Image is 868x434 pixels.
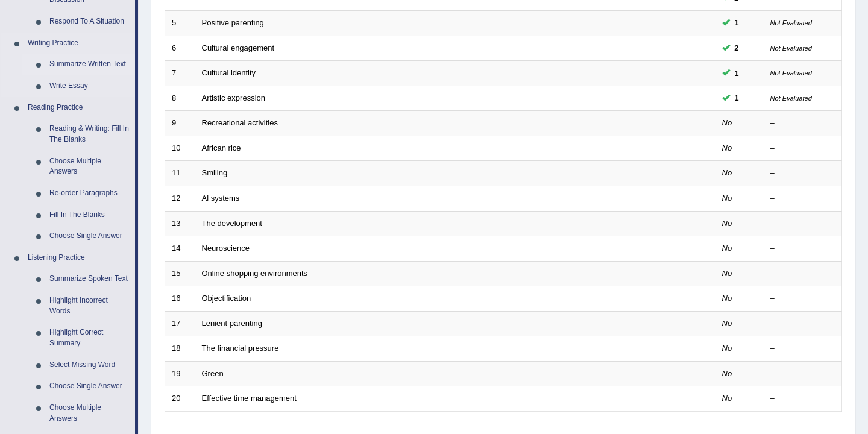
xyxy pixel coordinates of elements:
[722,193,732,203] em: No
[202,244,250,253] a: Neuroscience
[165,311,195,336] td: 17
[44,54,135,75] a: Summarize Written Text
[770,268,835,280] div: –
[22,33,135,54] a: Writing Practice
[44,290,135,322] a: Highlight Incorrect Words
[770,218,835,230] div: –
[202,294,251,303] a: Objectification
[770,393,835,404] div: –
[202,344,279,353] a: The financial pressure
[165,211,195,236] td: 13
[202,269,308,278] a: Online shopping environments
[165,386,195,412] td: 20
[722,294,732,303] em: No
[202,143,241,153] a: African rice
[770,19,812,27] small: Not Evaluated
[770,143,835,154] div: –
[44,151,135,183] a: Choose Multiple Answers
[22,97,135,119] a: Reading Practice
[722,369,732,378] em: No
[730,92,744,104] span: You can still take this question
[730,16,744,29] span: You can still take this question
[770,318,835,330] div: –
[44,354,135,376] a: Select Missing Word
[165,261,195,286] td: 15
[722,269,732,278] em: No
[44,118,135,150] a: Reading & Writing: Fill In The Blanks
[722,344,732,353] em: No
[44,322,135,354] a: Highlight Correct Summary
[165,236,195,262] td: 14
[730,42,744,54] span: You can still take this question
[770,343,835,354] div: –
[722,118,732,127] em: No
[202,168,228,177] a: Smiling
[44,397,135,429] a: Choose Multiple Answers
[44,11,135,33] a: Respond To A Situation
[202,394,297,403] a: Effective time management
[722,394,732,403] em: No
[770,45,812,52] small: Not Evaluated
[165,136,195,161] td: 10
[202,219,262,228] a: The development
[44,376,135,397] a: Choose Single Answer
[722,143,732,153] em: No
[165,86,195,111] td: 8
[722,168,732,177] em: No
[770,95,812,102] small: Not Evaluated
[770,368,835,380] div: –
[202,118,278,127] a: Recreational activities
[165,286,195,312] td: 16
[165,61,195,86] td: 7
[202,93,265,102] a: Artistic expression
[770,243,835,254] div: –
[165,361,195,386] td: 19
[202,369,224,378] a: Green
[722,319,732,328] em: No
[22,247,135,269] a: Listening Practice
[44,204,135,226] a: Fill In The Blanks
[165,336,195,362] td: 18
[202,18,264,27] a: Positive parenting
[165,186,195,211] td: 12
[44,225,135,247] a: Choose Single Answer
[44,75,135,97] a: Write Essay
[202,43,275,52] a: Cultural engagement
[770,293,835,304] div: –
[202,68,256,77] a: Cultural identity
[44,183,135,204] a: Re-order Paragraphs
[722,219,732,228] em: No
[770,193,835,204] div: –
[770,168,835,179] div: –
[722,244,732,253] em: No
[202,319,262,328] a: Lenient parenting
[770,118,835,129] div: –
[165,36,195,61] td: 6
[770,69,812,77] small: Not Evaluated
[165,11,195,36] td: 5
[202,193,240,203] a: Al systems
[44,268,135,290] a: Summarize Spoken Text
[730,67,744,80] span: You can still take this question
[165,111,195,136] td: 9
[165,161,195,186] td: 11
